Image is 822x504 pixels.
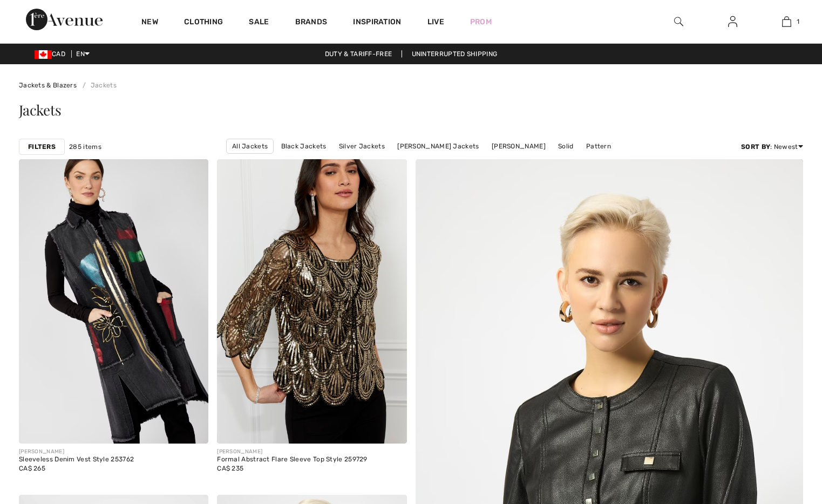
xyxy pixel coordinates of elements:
[217,456,368,464] div: Formal Abstract Flare Sleeve Top Style 259729
[719,15,746,29] a: Sign In
[35,50,70,58] span: CAD
[217,448,368,456] div: [PERSON_NAME]
[76,50,90,58] span: EN
[760,15,813,28] a: 1
[486,139,551,153] a: [PERSON_NAME]
[19,159,208,444] img: Sleeveless Denim Vest Style 253762. Black/Multi
[19,456,134,464] div: Sleeveless Denim Vest Style 253762
[26,9,103,30] img: 1ère Avenue
[28,142,56,152] strong: Filters
[427,16,444,28] a: Live
[184,17,223,29] a: Clothing
[334,139,390,153] a: Silver Jackets
[674,15,683,28] img: search the website
[741,142,803,152] div: : Newest
[741,143,770,151] strong: Sort By
[35,50,52,59] img: Canadian Dollar
[217,159,406,444] img: Formal Abstract Flare Sleeve Top Style 259729. Black/Gold
[392,139,484,153] a: [PERSON_NAME] Jackets
[226,139,274,154] a: All Jackets
[470,16,492,28] a: Prom
[249,17,269,29] a: Sale
[553,139,579,153] a: Solid
[141,17,158,29] a: New
[728,15,737,28] img: My Info
[19,465,45,472] span: CA$ 265
[19,81,77,89] a: Jackets & Blazers
[581,139,616,153] a: Pattern
[217,465,243,472] span: CA$ 235
[19,100,61,119] span: Jackets
[752,423,811,450] iframe: Opens a widget where you can chat to one of our agents
[295,17,328,29] a: Brands
[353,17,401,29] span: Inspiration
[797,17,799,26] span: 1
[78,81,116,89] a: Jackets
[19,448,134,456] div: [PERSON_NAME]
[69,142,101,152] span: 285 items
[276,139,332,153] a: Black Jackets
[782,15,791,28] img: My Bag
